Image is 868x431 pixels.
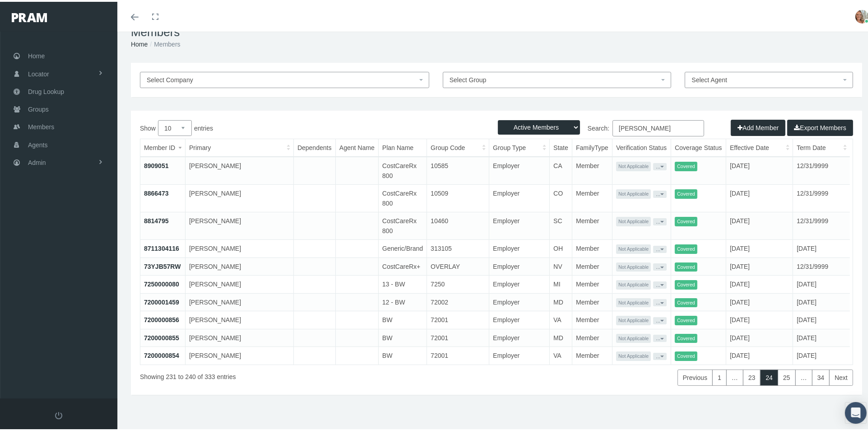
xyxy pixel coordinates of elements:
[489,309,550,328] td: Employer
[550,211,572,238] td: SC
[671,137,726,155] th: Coverage Status
[653,161,667,169] button: ...
[28,64,49,81] span: Locator
[572,327,613,345] td: Member
[793,238,850,256] td: [DATE]
[28,99,49,116] span: Groups
[675,278,697,288] span: Covered
[144,215,169,223] a: 8814795
[158,118,192,134] select: Showentries
[653,280,667,287] button: ...
[131,39,148,46] a: Home
[653,333,667,340] button: ...
[28,152,46,169] span: Admin
[335,137,378,155] th: Agent Name
[140,137,185,155] th: Member ID: activate to sort column ascending
[653,262,667,269] button: ...
[185,291,293,309] td: [PERSON_NAME]
[378,309,427,328] td: BW
[378,274,427,292] td: 13 - BW
[572,291,613,309] td: Member
[616,278,651,288] span: Not Applicable
[550,327,572,345] td: MD
[572,309,613,328] td: Member
[144,333,179,340] a: 7200000855
[427,309,489,328] td: 72001
[787,118,853,134] button: Export Members
[793,345,850,363] td: [DATE]
[185,256,293,274] td: [PERSON_NAME]
[378,238,427,256] td: Generic/Brand
[613,137,671,155] th: Verification Status
[144,350,179,357] a: 7200000854
[378,211,427,238] td: CostCareRx 800
[489,327,550,345] td: Employer
[489,345,550,363] td: Employer
[572,137,613,155] th: FamilyType
[28,135,48,152] span: Agents
[489,211,550,238] td: Employer
[427,274,489,292] td: 7250
[726,274,793,292] td: [DATE]
[497,118,704,135] label: Search:
[845,400,867,422] div: Open Intercom Messenger
[675,314,697,323] span: Covered
[616,160,651,169] span: Not Applicable
[427,137,489,155] th: Group Code: activate to sort column ascending
[726,155,793,183] td: [DATE]
[572,183,613,211] td: Member
[675,187,697,197] span: Covered
[185,345,293,363] td: [PERSON_NAME]
[144,261,181,268] a: 73YJB57RW
[572,238,613,256] td: Member
[450,75,487,82] span: Select Group
[678,368,713,384] a: Previous
[550,274,572,292] td: MI
[185,274,293,292] td: [PERSON_NAME]
[489,291,550,309] td: Employer
[489,183,550,211] td: Employer
[613,118,704,135] input: Search:
[144,314,179,322] a: 7200000856
[793,155,850,183] td: 12/31/9999
[793,211,850,238] td: 12/31/9999
[12,11,47,20] img: PRAM_20_x_78.png
[760,368,778,384] a: 24
[185,327,293,345] td: [PERSON_NAME]
[489,137,550,155] th: Group Type: activate to sort column ascending
[427,238,489,256] td: 313105
[812,368,830,384] a: 34
[793,256,850,274] td: 12/31/9999
[28,46,45,63] span: Home
[427,183,489,211] td: 10509
[616,215,651,225] span: Not Applicable
[793,274,850,292] td: [DATE]
[793,137,850,155] th: Term Date: activate to sort column ascending
[378,327,427,345] td: BW
[795,368,812,384] a: …
[144,243,179,250] a: 8711304116
[378,256,427,274] td: CostCareRx+
[144,160,169,168] a: 8909051
[427,291,489,309] td: 72002
[743,368,761,384] a: 23
[293,137,335,155] th: Dependents
[675,350,697,359] span: Covered
[489,256,550,274] td: Employer
[144,297,179,304] a: 7200001459
[489,274,550,292] td: Employer
[550,256,572,274] td: NV
[185,211,293,238] td: [PERSON_NAME]
[550,345,572,363] td: VA
[675,296,697,306] span: Covered
[140,118,497,134] label: Show entries
[675,332,697,342] span: Covered
[572,345,613,363] td: Member
[692,75,727,82] span: Select Agent
[378,183,427,211] td: CostCareRx 800
[572,211,613,238] td: Member
[726,256,793,274] td: [DATE]
[829,368,853,384] a: Next
[131,23,862,37] h1: Members
[144,279,179,286] a: 7250000080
